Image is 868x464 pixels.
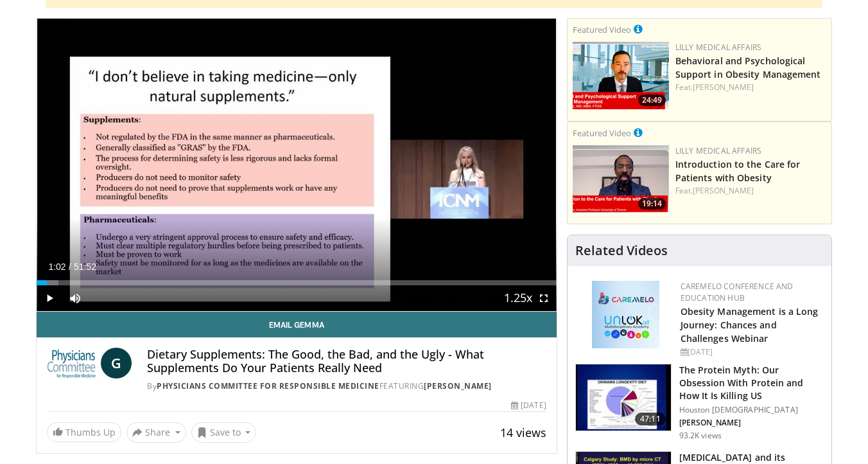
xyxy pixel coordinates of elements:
h4: Related Videos [575,243,668,258]
button: Mute [62,285,88,311]
button: Play [37,285,62,311]
a: CaReMeLO Conference and Education Hub [681,281,794,303]
img: ba3304f6-7838-4e41-9c0f-2e31ebde6754.png.150x105_q85_crop-smart_upscale.png [573,42,669,109]
a: Physicians Committee for Responsible Medicine [157,380,379,391]
a: [PERSON_NAME] [693,185,754,196]
div: [DATE] [681,346,821,358]
a: Introduction to the Care for Patients with Obesity [675,158,801,184]
a: Behavioral and Psychological Support in Obesity Management [675,55,821,80]
a: Thumbs Up [47,422,121,442]
a: [PERSON_NAME] [424,380,492,391]
div: Progress Bar [37,280,557,285]
img: 45df64a9-a6de-482c-8a90-ada250f7980c.png.150x105_q85_autocrop_double_scale_upscale_version-0.2.jpg [592,281,659,348]
a: 47:11 The Protein Myth: Our Obsession With Protein and How It Is Killing US Houston [DEMOGRAPHIC_... [575,364,824,441]
a: Lilly Medical Affairs [675,145,762,156]
a: 24:49 [573,42,669,109]
video-js: Video Player [37,19,557,312]
a: Email Gemma [37,312,557,337]
p: 93.2K views [679,431,722,441]
button: Share [126,422,186,443]
p: [PERSON_NAME] [679,418,824,428]
span: 24:49 [638,94,666,106]
button: Save to [191,422,257,443]
small: Featured Video [573,24,631,35]
div: Feat. [675,82,826,93]
span: 51:52 [74,262,96,272]
button: Fullscreen [531,285,557,311]
span: / [69,262,71,272]
small: Featured Video [573,127,631,139]
h4: Dietary Supplements: The Good, the Bad, and the Ugly - What Supplements Do Your Patients Really Need [147,348,546,375]
span: 14 views [500,425,546,440]
a: 19:14 [573,145,669,213]
div: [DATE] [511,400,546,411]
img: b7b8b05e-5021-418b-a89a-60a270e7cf82.150x105_q85_crop-smart_upscale.jpg [576,364,671,431]
button: Playback Rate [505,285,531,311]
a: [PERSON_NAME] [693,82,754,93]
a: Lilly Medical Affairs [675,42,762,53]
div: Feat. [675,185,826,197]
span: 19:14 [638,198,666,210]
img: Physicians Committee for Responsible Medicine [47,348,96,379]
p: Houston [DEMOGRAPHIC_DATA] [679,405,824,415]
img: acc2e291-ced4-4dd5-b17b-d06994da28f3.png.150x105_q85_crop-smart_upscale.png [573,145,669,213]
span: 1:02 [48,262,65,272]
h3: The Protein Myth: Our Obsession With Protein and How It Is Killing US [679,364,824,402]
a: Obesity Management is a Long Journey: Chances and Challenges Webinar [681,305,819,344]
div: By FEATURING [147,380,546,392]
span: 47:11 [635,413,666,425]
a: G [101,348,132,379]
